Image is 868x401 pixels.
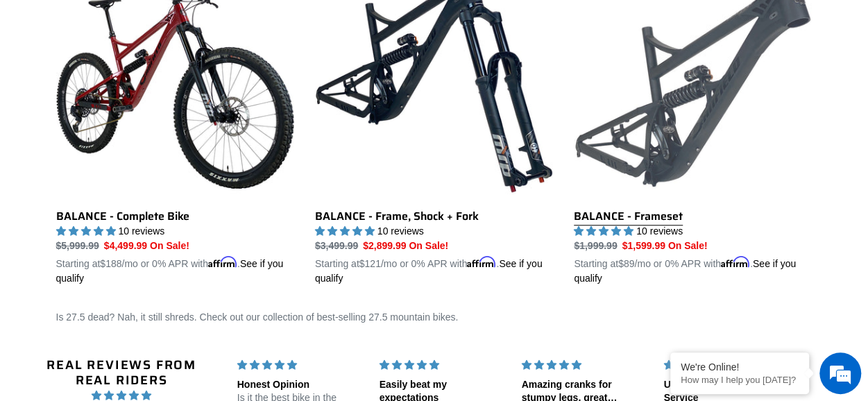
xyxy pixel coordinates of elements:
div: Is 27.5 dead? Nah, it still shreds. Check out our collection of best-selling 27.5 mountain bikes. [18,310,851,325]
div: We're Online! [681,361,799,373]
div: 5 stars [522,358,647,373]
h2: Real Reviews from Real Riders [44,358,200,388]
div: 5 stars [380,358,505,373]
div: 5 stars [663,358,789,373]
div: Honest Opinion [237,378,363,392]
p: How may I help you today? [681,375,799,385]
div: 5 stars [237,358,363,373]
